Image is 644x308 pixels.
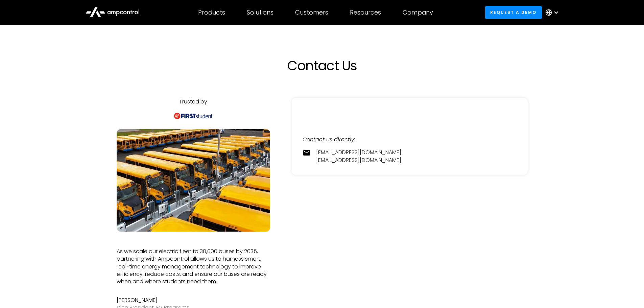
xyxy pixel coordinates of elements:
[350,9,381,16] div: Resources
[403,9,433,16] div: Company
[198,9,225,16] div: Products
[295,9,328,16] div: Customers
[247,9,273,16] div: Solutions
[485,6,542,19] a: Request a demo
[316,149,401,156] a: [EMAIL_ADDRESS][DOMAIN_NAME]
[316,157,401,164] a: [EMAIL_ADDRESS][DOMAIN_NAME]
[303,136,517,143] div: Contact us directly:
[173,57,471,74] h1: Contact Us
